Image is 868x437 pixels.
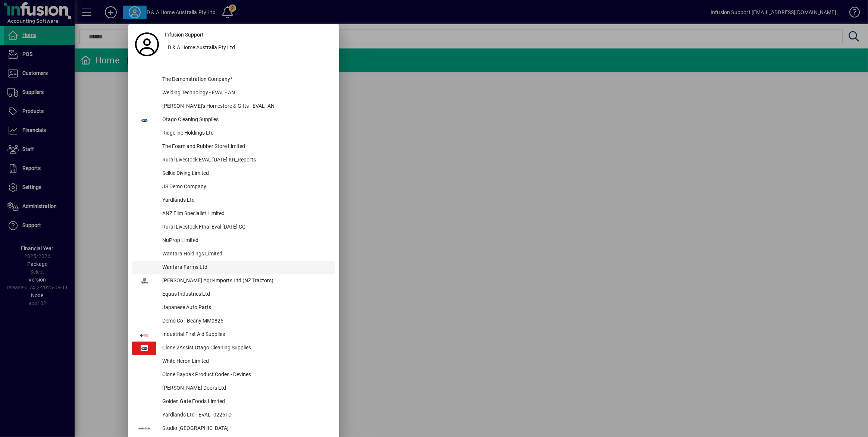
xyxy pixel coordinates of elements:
button: Japanese Auto Parts [132,301,335,315]
div: [PERSON_NAME]'s Homestore & Gifts - EVAL -AN [156,100,335,113]
button: [PERSON_NAME] Agri-Imports Ltd (NZ Tractors) [132,274,335,288]
button: ANZ Film Specialist Limited [132,207,335,221]
button: Clone Baypak Product Codes - Devines [132,368,335,382]
div: [PERSON_NAME] Doors Ltd [156,382,335,395]
div: The Demonstration Company* [156,73,335,87]
button: Rural Livestock FInal Eval [DATE] CG [132,221,335,234]
a: Infusion Support [162,28,335,41]
button: The Foam and Rubber Store Limited [132,140,335,154]
button: Studio [GEOGRAPHIC_DATA] [132,422,335,436]
div: [PERSON_NAME] Agri-Imports Ltd (NZ Tractors) [156,274,335,288]
div: Demo Co - Beany MM0825 [156,315,335,328]
div: Ridgeline Holdings Ltd [156,127,335,140]
button: [PERSON_NAME] Doors Ltd [132,382,335,395]
button: Wantara Holdings Limited [132,248,335,261]
div: Equus Industries Ltd [156,288,335,301]
button: Selkie Diving Limited [132,167,335,180]
div: Wantara Farms Ltd [156,261,335,274]
div: Japanese Auto Parts [156,301,335,315]
button: Yardlands Ltd [132,194,335,207]
div: White Heron Limited [156,355,335,368]
div: Selkie Diving Limited [156,167,335,180]
button: NuProp Limited [132,234,335,248]
div: Studio [GEOGRAPHIC_DATA] [156,422,335,436]
a: Profile [132,38,162,51]
button: Otago Cleaning Supplies [132,113,335,127]
div: Welding Technology - EVAL - AN [156,87,335,100]
button: Welding Technology - EVAL - AN [132,87,335,100]
button: Industrial First Aid Supplies [132,328,335,342]
div: Clone Baypak Product Codes - Devines [156,368,335,382]
button: D & A Home Australia Pty Ltd [162,41,335,55]
div: The Foam and Rubber Store Limited [156,140,335,154]
div: Golden Gate Foods Limited [156,395,335,409]
button: Yardlands Ltd - EVAL -0225TD [132,409,335,422]
button: Demo Co - Beany MM0825 [132,315,335,328]
button: The Demonstration Company* [132,73,335,87]
button: [PERSON_NAME]'s Homestore & Gifts - EVAL -AN [132,100,335,113]
button: Ridgeline Holdings Ltd [132,127,335,140]
div: ANZ Film Specialist Limited [156,207,335,221]
button: Equus Industries Ltd [132,288,335,301]
div: Industrial First Aid Supplies [156,328,335,342]
button: Rural Livestock EVAL [DATE] KR_Reports [132,154,335,167]
div: Yardlands Ltd - EVAL -0225TD [156,409,335,422]
button: White Heron Limited [132,355,335,368]
div: Rural Livestock EVAL [DATE] KR_Reports [156,154,335,167]
button: Clone 2Assist Otago Cleaning Supplies [132,342,335,355]
div: Otago Cleaning Supplies [156,113,335,127]
div: Wantara Holdings Limited [156,248,335,261]
div: Clone 2Assist Otago Cleaning Supplies [156,342,335,355]
div: NuProp Limited [156,234,335,248]
div: JS Demo Company [156,180,335,194]
div: Yardlands Ltd [156,194,335,207]
button: Golden Gate Foods Limited [132,395,335,409]
span: Infusion Support [165,31,204,39]
button: JS Demo Company [132,180,335,194]
button: Wantara Farms Ltd [132,261,335,274]
div: Rural Livestock FInal Eval [DATE] CG [156,221,335,234]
